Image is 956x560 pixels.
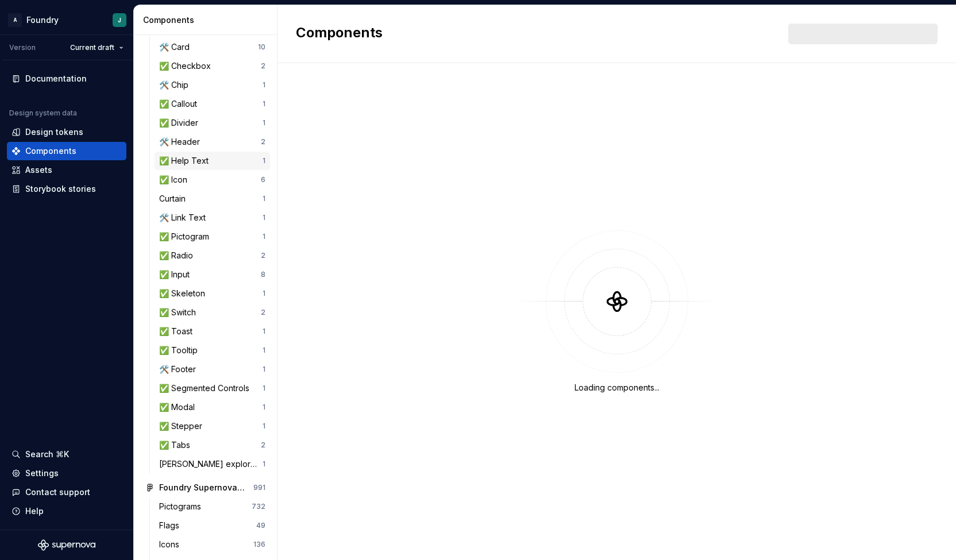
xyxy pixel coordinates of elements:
div: 🛠️ Footer [159,364,201,375]
div: Assets [25,164,52,176]
button: Contact support [7,483,126,501]
div: Curtain [159,193,190,204]
div: 1 [263,365,265,374]
div: 2 [261,61,265,71]
a: ✅ Tooltip1 [155,341,270,360]
a: ✅ Checkbox2 [155,57,270,75]
div: 6 [261,175,265,184]
a: ✅ Toast1 [155,322,270,341]
a: ✅ Stepper1 [155,417,270,435]
button: Search ⌘K [7,445,126,464]
div: ✅ Callout [159,98,202,110]
div: 2 [261,308,265,317]
a: Design tokens [7,123,126,141]
a: 🛠️ Chip1 [155,76,270,94]
div: Foundry Supernova Assets [159,482,245,493]
div: ✅ Tooltip [159,345,202,356]
div: Design system data [9,109,77,118]
div: Components [143,14,272,26]
div: [PERSON_NAME] exploration [159,458,263,470]
div: Storybook stories [25,183,96,195]
div: Version [9,43,36,52]
a: ✅ Switch2 [155,303,270,322]
div: Components [25,145,76,157]
div: ✅ Radio [159,250,198,261]
div: ✅ Switch [159,307,201,318]
div: 1 [263,232,265,241]
button: Help [7,502,126,520]
div: Contact support [25,486,90,498]
div: ✅ Tabs [159,439,195,451]
a: Curtain1 [155,190,270,208]
a: 🛠️ Footer1 [155,360,270,379]
span: Current draft [70,43,114,52]
a: Flags49 [155,516,270,535]
a: 🛠️ Header2 [155,133,270,151]
div: 1 [263,384,265,393]
a: ✅ Icon6 [155,171,270,189]
div: 8 [261,270,265,279]
div: ✅ Help Text [159,155,213,167]
a: ✅ Segmented Controls1 [155,379,270,397]
div: 2 [261,251,265,260]
a: Documentation [7,69,126,88]
a: Assets [7,161,126,179]
div: Pictograms [159,501,206,512]
a: Pictograms732 [155,497,270,516]
a: ✅ Pictogram1 [155,227,270,246]
div: Help [25,505,44,517]
a: ✅ Modal1 [155,398,270,416]
div: 1 [263,346,265,355]
a: ✅ Radio2 [155,246,270,265]
div: 1 [263,156,265,165]
div: ✅ Skeleton [159,288,210,299]
a: ✅ Input8 [155,265,270,284]
div: 1 [263,118,265,128]
div: ✅ Checkbox [159,60,215,72]
a: [PERSON_NAME] exploration1 [155,455,270,473]
div: ✅ Modal [159,401,199,413]
div: 991 [253,483,265,492]
div: 732 [252,502,265,511]
div: ✅ Input [159,269,194,280]
a: 🛠️ Card10 [155,38,270,56]
h2: Components [296,24,383,44]
div: Flags [159,520,184,531]
div: Loading components... [575,382,660,393]
div: ✅ Segmented Controls [159,383,254,394]
div: 1 [263,422,265,431]
div: 10 [258,43,265,52]
div: 1 [263,80,265,90]
div: 2 [261,137,265,146]
div: 1 [263,289,265,298]
div: 1 [263,213,265,222]
div: Settings [25,468,59,479]
a: ✅ Tabs2 [155,436,270,454]
div: J [118,16,121,25]
div: Icons [159,539,184,550]
div: 2 [261,441,265,450]
div: 🛠️ Chip [159,79,193,91]
svg: Supernova Logo [38,539,95,551]
a: ✅ Divider1 [155,114,270,132]
div: ✅ Toast [159,326,197,337]
a: Storybook stories [7,180,126,198]
a: Components [7,142,126,160]
a: Foundry Supernova Assets991 [141,478,270,497]
a: Settings [7,464,126,482]
div: A [8,13,22,27]
a: ✅ Skeleton1 [155,284,270,303]
div: Design tokens [25,126,83,138]
div: 49 [256,521,265,530]
a: Icons136 [155,535,270,554]
div: 1 [263,194,265,203]
div: Search ⌘K [25,449,69,460]
div: ✅ Stepper [159,420,207,432]
button: AFoundryJ [2,7,131,32]
div: 1 [263,459,265,469]
div: Documentation [25,73,87,84]
button: Current draft [65,40,129,56]
a: 🛠️ Link Text1 [155,208,270,227]
div: 🛠️ Link Text [159,212,210,223]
